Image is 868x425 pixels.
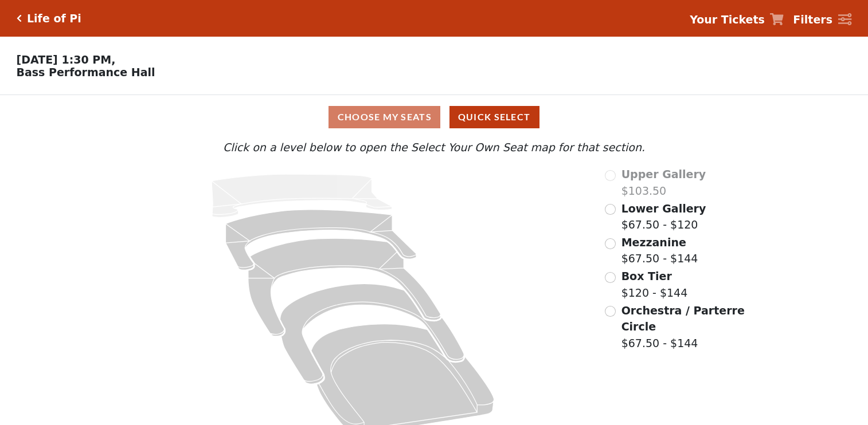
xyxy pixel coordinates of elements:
[793,13,832,26] strong: Filters
[621,304,745,333] span: Orchestra / Parterre Circle
[17,14,22,22] a: Click here to go back to filters
[117,139,752,156] p: Click on a level below to open the Select Your Own Seat map for that section.
[621,200,706,233] label: $67.50 - $120
[27,12,81,25] h5: Life of Pi
[690,11,784,28] a: Your Tickets
[212,174,392,218] path: Upper Gallery - Seats Available: 0
[621,166,706,199] label: $103.50
[621,168,706,180] span: Upper Gallery
[621,270,672,282] span: Box Tier
[621,236,686,249] span: Mezzanine
[621,234,698,267] label: $67.50 - $144
[690,13,765,26] strong: Your Tickets
[449,106,539,128] button: Quick Select
[621,302,746,352] label: $67.50 - $144
[621,268,688,301] label: $120 - $144
[621,202,706,215] span: Lower Gallery
[793,11,851,28] a: Filters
